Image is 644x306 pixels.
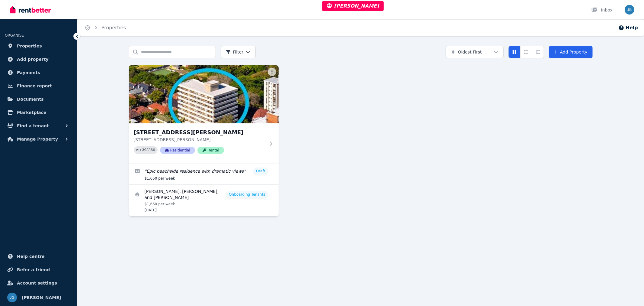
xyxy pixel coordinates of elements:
[226,49,244,55] span: Filter
[268,68,276,76] button: More options
[129,164,279,184] a: Edit listing: Epic beachside residence with dramatic views
[221,46,256,58] button: Filter
[22,294,61,301] span: [PERSON_NAME]
[17,96,44,103] span: Documents
[5,120,72,132] button: Find a tenant
[17,69,40,76] span: Payments
[17,253,45,260] span: Help centre
[5,250,72,262] a: Help centre
[508,46,544,58] div: View options
[5,264,72,276] a: Refer a friend
[5,133,72,145] button: Manage Property
[625,5,634,15] img: Jeremy Goldschmidt
[5,33,24,37] span: ORGANISE
[17,56,49,63] span: Add property
[17,109,46,116] span: Marketplace
[160,147,195,154] span: Residential
[101,25,126,31] a: Properties
[17,279,57,287] span: Account settings
[520,46,532,58] button: Compact list view
[5,40,72,52] a: Properties
[5,277,72,289] a: Account settings
[129,185,279,216] a: View details for Lara Mathews, Kara Ewen, and Nick Hancock
[197,147,224,154] span: Rental
[508,46,521,58] button: Card view
[5,67,72,79] a: Payments
[134,128,265,137] h3: [STREET_ADDRESS][PERSON_NAME]
[5,80,72,92] a: Finance report
[5,93,72,105] a: Documents
[591,7,613,13] div: Inbox
[17,42,42,50] span: Properties
[134,137,265,143] p: [STREET_ADDRESS][PERSON_NAME]
[5,53,72,65] a: Add property
[17,266,50,273] span: Refer a friend
[17,82,52,90] span: Finance report
[458,49,482,55] span: Oldest First
[10,5,51,14] img: RentBetter
[7,293,17,302] img: Jeremy Goldschmidt
[327,3,379,9] span: [PERSON_NAME]
[17,135,58,143] span: Manage Property
[129,65,279,123] img: 13/24 Birkley Rd, Manly
[446,46,504,58] button: Oldest First
[142,148,155,152] code: 393866
[549,46,593,58] a: Add Property
[5,106,72,119] a: Marketplace
[77,19,133,36] nav: Breadcrumb
[17,122,49,129] span: Find a tenant
[532,46,544,58] button: Expanded list view
[136,148,141,152] small: PID
[618,24,638,31] button: Help
[129,65,279,164] a: 13/24 Birkley Rd, Manly[STREET_ADDRESS][PERSON_NAME][STREET_ADDRESS][PERSON_NAME]PID 393866Reside...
